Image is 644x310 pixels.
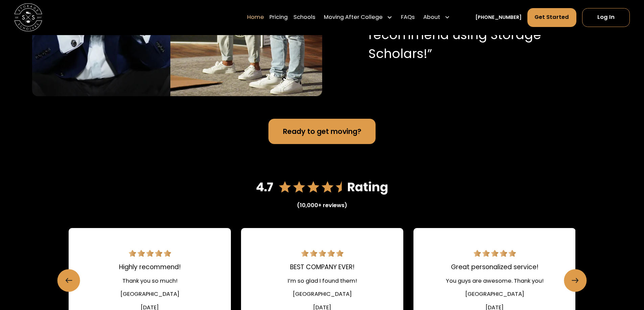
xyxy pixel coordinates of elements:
[423,13,440,22] div: About
[582,8,630,27] a: Log In
[288,277,357,285] div: I’m so glad I found them!
[475,14,522,21] a: [PHONE_NUMBER]
[14,3,42,31] a: home
[465,290,524,299] div: [GEOGRAPHIC_DATA]
[446,277,544,285] div: You guys are awesome. Thank you!
[120,290,180,299] div: [GEOGRAPHIC_DATA]
[527,8,577,27] a: Get Started
[321,8,396,27] div: Moving After College
[421,8,453,27] div: About
[474,250,516,257] img: 5 star review.
[451,262,539,272] div: Great personalized service!
[293,290,352,299] div: [GEOGRAPHIC_DATA]
[301,250,343,257] img: 5 star review.
[324,13,383,22] div: Moving After College
[247,8,264,27] a: Home
[14,3,42,31] img: Storage Scholars main logo
[564,269,587,292] a: Next slide
[119,262,181,272] div: Highly recommend!
[129,250,171,257] img: 5 star review.
[268,119,376,144] a: Ready to get moving?
[122,277,177,285] div: Thank you so much!
[401,8,415,27] a: FAQs
[293,8,315,27] a: Schools
[297,201,347,210] div: (10,000+ reviews)
[269,8,288,27] a: Pricing
[283,126,361,137] div: Ready to get moving?
[290,262,355,272] div: BEST COMPANY EVER!
[256,178,388,196] img: 4.7 star rating on Google reviews.
[57,269,80,292] a: Previous slide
